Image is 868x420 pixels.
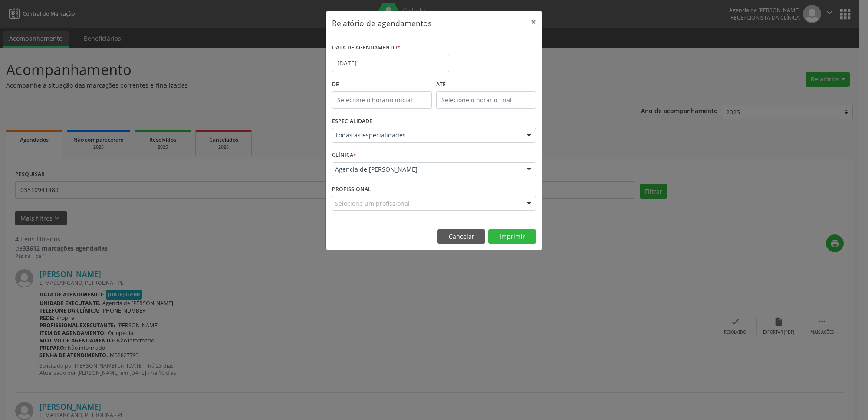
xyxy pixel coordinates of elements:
input: Selecione uma data ou intervalo [332,55,449,72]
button: Close [525,11,542,33]
h5: Relatório de agendamentos [332,17,431,29]
span: Todas as especialidades [335,131,518,140]
input: Selecione o horário inicial [332,91,432,109]
button: Imprimir [488,229,536,244]
label: ESPECIALIDADE [332,115,372,128]
label: ATÉ [436,78,536,91]
button: Cancelar [437,229,485,244]
span: Selecione um profissional [335,199,410,208]
label: DATA DE AGENDAMENTO [332,41,400,55]
span: Agencia de [PERSON_NAME] [335,165,518,174]
label: De [332,78,432,91]
label: PROFISSIONAL [332,182,371,196]
input: Selecione o horário final [436,91,536,109]
label: CLÍNICA [332,149,356,162]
